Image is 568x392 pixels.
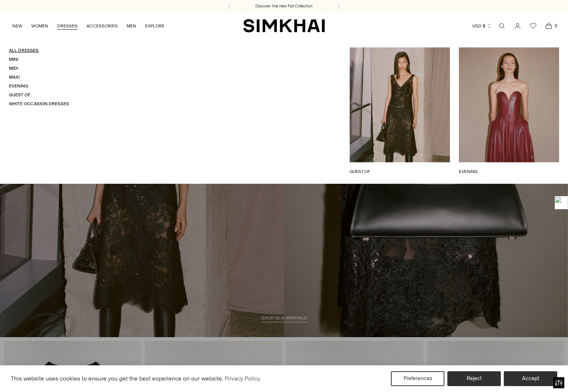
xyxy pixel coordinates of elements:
a: SIMKHAI [243,19,325,33]
a: Open search modal [494,19,509,33]
a: NEW [12,18,22,34]
span: This website uses cookies to ensure you get the best experience on our website. [11,375,223,382]
a: DRESSES [57,18,78,34]
a: Wishlist [526,19,541,33]
button: Reject [447,371,501,386]
a: EXPLORE [145,18,164,34]
span: 0 [552,22,559,29]
a: MEN [127,18,136,34]
a: ACCESSORIES [86,18,118,34]
button: Accept [504,371,557,386]
a: WOMEN [31,18,48,34]
img: toggle-logo.svg [555,196,568,209]
a: Go to the account page [510,19,525,33]
button: USD $ [472,18,492,34]
a: Privacy Policy (opens in a new tab) [223,373,261,384]
a: Open cart modal [541,19,556,33]
a: Discover the new Fall Collection [255,3,313,9]
button: Preferences [391,371,444,386]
